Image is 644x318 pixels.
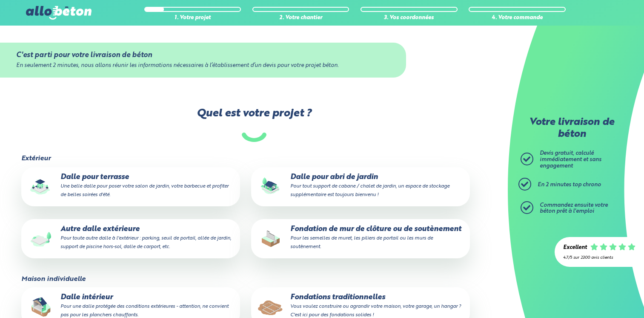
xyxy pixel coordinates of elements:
[60,236,231,249] small: Pour toute autre dalle à l'extérieur : parking, seuil de portail, allée de jardin, support de pis...
[469,15,566,21] div: 4. Votre commande
[290,304,461,318] small: Vous voulez construire ou agrandir votre maison, votre garage, un hangar ? C'est ici pour des fon...
[257,225,284,252] img: final_use.values.closing_wall_fundation
[20,107,488,142] label: Quel est votre projet ?
[27,173,234,199] p: Dalle pour terrasse
[290,236,433,249] small: Pour les semelles de muret, les piliers de portail ou les murs de soutènement.
[257,225,464,251] p: Fondation de mur de clôture ou de soutènement
[16,51,390,59] div: C'est parti pour votre livraison de béton
[27,173,54,200] img: final_use.values.terrace
[563,245,587,251] div: Excellent
[568,285,635,309] iframe: Help widget launcher
[252,15,349,21] div: 2. Votre chantier
[21,275,86,283] legend: Maison individuelle
[540,202,608,214] span: Commandez ensuite votre béton prêt à l'emploi
[60,304,229,318] small: Pour une dalle protégée des conditions extérieures - attention, ne convient pas pour les plancher...
[21,155,51,162] legend: Extérieur
[523,117,621,140] p: Votre livraison de béton
[290,184,449,197] small: Pour tout support de cabane / chalet de jardin, un espace de stockage supplémentaire est toujours...
[27,225,54,252] img: final_use.values.outside_slab
[538,182,601,188] span: En 2 minutes top chrono
[27,225,234,251] p: Autre dalle extérieure
[361,15,458,21] div: 3. Vos coordonnées
[257,173,284,200] img: final_use.values.garden_shed
[257,173,464,199] p: Dalle pour abri de jardin
[540,150,601,168] span: Devis gratuit, calculé immédiatement et sans engagement
[144,15,241,21] div: 1. Votre projet
[26,6,92,20] img: allobéton
[16,63,390,69] div: En seulement 2 minutes, nous allons réunir les informations nécessaires à l’établissement d’un de...
[60,184,229,197] small: Une belle dalle pour poser votre salon de jardin, votre barbecue et profiter de belles soirées d'...
[563,255,635,260] div: 4.7/5 sur 2300 avis clients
